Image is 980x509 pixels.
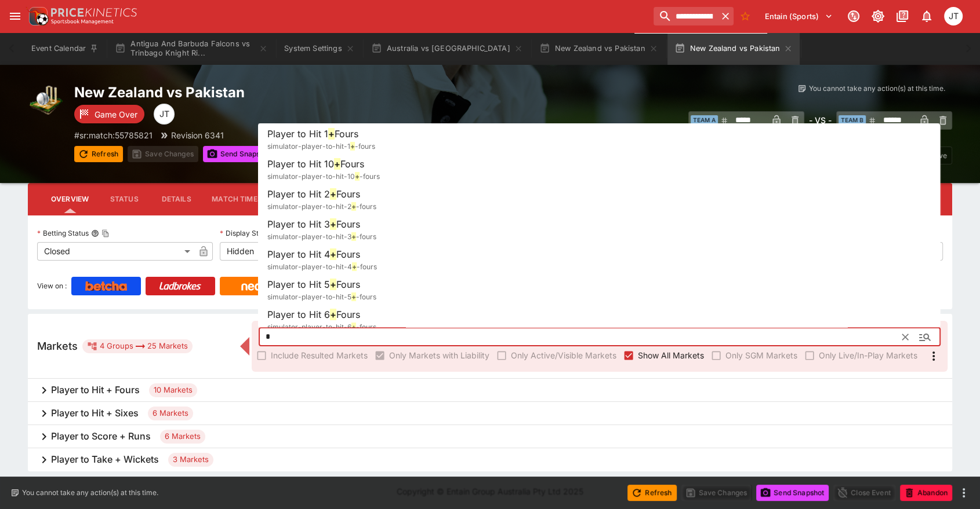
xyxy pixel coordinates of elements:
span: Fours [340,159,364,170]
span: -fours [355,293,376,302]
button: Joshua Thomson [941,3,966,29]
button: New Zealand vs Pakistan [532,32,665,65]
button: Refresh [74,146,123,162]
p: Display Status [220,228,273,238]
div: Closed [37,242,194,261]
button: Send Snapshot [203,146,275,162]
span: Player to Hit 4 [267,249,329,261]
h6: Player to Take + Wickets [51,453,159,466]
span: Team B [839,115,866,125]
span: + [328,129,334,140]
button: Refresh [627,485,676,501]
span: + [329,249,336,261]
span: 3 Markets [168,454,213,466]
button: Overview [42,185,98,213]
label: View on : [37,277,67,295]
p: Copy To Clipboard [74,129,153,141]
span: Only Markets with Liability [389,349,489,361]
span: simulator-player-to-hit-10 [267,173,354,181]
button: Betting StatusCopy To Clipboard [91,229,99,237]
span: Player to Hit 3 [267,219,329,230]
span: Show All Markets [638,349,704,361]
span: -fours [355,203,376,211]
button: Clear [896,328,914,346]
h5: Markets [37,339,78,353]
span: Player to Hit 2 [267,189,329,200]
img: cricket.png [28,83,65,120]
h6: Player to Hit + Sixes [51,407,139,419]
span: -fours [355,323,376,332]
span: + [350,142,354,151]
button: Antigua And Barbuda Falcons vs Trinbago Knight Ri... [108,32,275,65]
span: + [351,293,355,302]
span: Player to Hit 1 [267,129,328,140]
button: Copy To Clipboard [101,229,110,237]
h2: Copy To Clipboard [74,83,513,101]
span: + [351,263,356,272]
button: Documentation [892,6,913,27]
span: Fours [336,309,360,321]
p: You cannot take any action(s) at this time. [809,83,945,94]
span: + [354,173,359,181]
input: search [654,7,717,25]
p: Revision 6341 [171,129,224,141]
svg: More [927,349,941,363]
span: Only Live/In-Play Markets [819,349,917,361]
div: 4 Groups 25 Markets [87,339,188,353]
span: 6 Markets [160,431,205,442]
img: PriceKinetics [51,8,137,17]
span: + [351,323,355,332]
span: -fours [356,263,376,272]
button: Australia vs [GEOGRAPHIC_DATA] [364,32,530,65]
span: Player to Hit 10 [267,159,333,170]
span: 10 Markets [149,385,197,396]
button: Notifications [916,6,937,27]
img: Ladbrokes [159,281,201,291]
img: Betcha [85,281,127,291]
div: Joshua Thomson [944,7,963,25]
button: New Zealand vs Pakistan [667,32,800,65]
button: Connected to PK [843,6,864,27]
p: You cannot take any action(s) at this time. [22,488,158,498]
span: simulator-player-to-hit-2 [267,203,351,211]
button: System Settings [277,32,361,65]
h6: Player to Hit + Fours [51,384,140,396]
div: Hidden [220,242,377,261]
span: + [329,309,336,321]
p: Game Over [95,108,137,120]
span: + [333,159,340,170]
button: Toggle light/dark mode [868,6,888,27]
span: simulator-player-to-hit-5 [267,293,351,302]
span: Only Active/Visible Markets [511,349,616,361]
span: 6 Markets [148,408,193,419]
button: No Bookmarks [736,7,754,25]
span: Player to Hit 6 [267,309,329,321]
span: + [351,203,355,211]
button: Status [98,185,150,213]
span: Team A [691,115,718,125]
div: Joshua Thomson [154,104,175,124]
p: Betting Status [37,228,89,238]
button: Select Tenant [758,7,840,25]
span: Mark an event as closed and abandoned. [900,486,952,497]
span: Player to Hit 5 [267,279,329,291]
span: Fours [336,219,360,230]
span: + [329,189,336,200]
span: simulator-player-to-hit-1 [267,142,350,151]
button: Match Times [202,185,271,213]
span: Fours [334,129,358,140]
span: + [351,233,355,241]
span: + [329,219,336,230]
span: -fours [355,233,376,241]
button: more [957,486,971,500]
span: Only SGM Markets [725,349,797,361]
button: open drawer [5,6,26,27]
span: Fours [336,249,360,261]
img: Sportsbook Management [51,19,114,24]
button: Details [150,185,202,213]
span: Fours [336,279,360,291]
span: + [329,279,336,291]
span: simulator-player-to-hit-4 [267,263,351,272]
button: Close [914,327,935,347]
span: Include Resulted Markets [271,349,368,361]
